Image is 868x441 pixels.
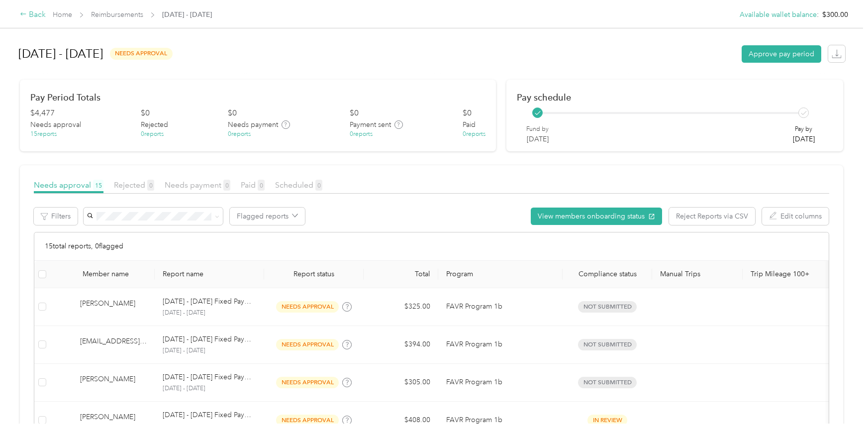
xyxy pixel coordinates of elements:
p: FAVR Program 1b [446,415,555,426]
div: 0 reports [350,130,373,139]
span: 15 [93,180,103,191]
div: Back [20,9,46,21]
span: Not submitted [578,301,637,313]
span: 0 [258,180,265,191]
button: Edit columns [762,208,829,225]
div: $ 0 [350,108,359,119]
span: needs approval [276,301,339,313]
iframe: Everlance-gr Chat Button Frame [812,385,868,441]
button: Filters [34,208,78,225]
div: $ 0 [463,108,472,119]
h2: Pay Period Totals [30,92,485,103]
p: Manual Trips [660,270,735,278]
span: needs approval [110,48,173,59]
p: [DATE] - [DATE] [163,384,256,393]
div: $ 4,477 [30,108,55,119]
p: [DATE] - [DATE] [163,346,256,355]
button: Reject Reports via CSV [669,208,755,225]
span: Needs payment [165,180,230,190]
p: [DATE] [526,134,549,144]
div: [PERSON_NAME] [80,374,147,391]
span: 0 [147,180,154,191]
div: 0 reports [228,130,251,139]
p: [DATE] - [DATE] Fixed Payment [163,410,256,421]
td: FAVR Program 1b [438,326,563,364]
div: Total [372,270,430,278]
span: needs approval [276,377,339,388]
span: $300.00 [822,9,848,20]
p: Pay by [793,125,815,134]
a: Reimbursements [91,10,143,19]
p: [DATE] [793,134,815,144]
p: [DATE] - [DATE] [163,309,256,318]
th: Report name [155,261,264,288]
div: 0 reports [463,130,485,139]
div: [PERSON_NAME] [80,412,147,429]
td: $408.00 [364,402,438,440]
span: needs approval [276,339,339,350]
div: 0 reports [141,130,164,139]
span: Compliance status [571,270,644,278]
span: Rejected [141,119,168,130]
p: [DATE] - [DATE] [163,422,256,431]
span: : [817,9,819,20]
div: 15 reports [30,130,57,139]
td: $394.00 [364,326,438,364]
th: Member name [50,261,155,288]
span: in review [587,415,627,426]
button: View members onboarding status [531,208,662,225]
p: FAVR Program 1b [446,377,555,388]
span: Paid [463,119,476,130]
h1: [DATE] - [DATE] [18,42,103,66]
div: [PERSON_NAME] [80,298,147,316]
td: FAVR Program 1b [438,288,563,326]
span: 0 [315,180,322,191]
span: Report status [272,270,356,278]
th: Program [438,261,563,288]
p: [DATE] - [DATE] Fixed Payment [163,372,256,383]
span: Not submitted [578,339,637,350]
p: FAVR Program 1b [446,339,555,350]
span: Needs payment [228,119,278,130]
p: Fund by [526,125,549,134]
a: Home [53,10,72,19]
span: Not submitted [578,377,637,388]
td: FAVR Program 1b [438,364,563,402]
span: needs approval [276,415,339,426]
button: Approve pay period [742,45,821,63]
div: 15 total reports, 0 flagged [34,232,829,261]
p: [DATE] - [DATE] Fixed Payment [163,296,256,307]
button: Available wallet balance [740,9,817,20]
span: 0 [223,180,230,191]
p: Trip Mileage 100+ [751,270,825,278]
div: Member name [83,270,147,278]
span: [DATE] - [DATE] [162,9,212,20]
td: $325.00 [364,288,438,326]
p: [DATE] - [DATE] Fixed Payment [163,334,256,345]
span: Needs approval [34,180,103,190]
span: Paid [241,180,265,190]
td: FAVR Program 1b [438,402,563,440]
div: $ 0 [141,108,150,119]
button: Flagged reports [230,208,305,225]
td: $305.00 [364,364,438,402]
p: FAVR Program 1b [446,301,555,312]
div: $ 0 [228,108,237,119]
span: Payment sent [350,119,391,130]
div: [EMAIL_ADDRESS][DOMAIN_NAME] [80,336,147,353]
h2: Pay schedule [517,92,833,103]
span: Needs approval [30,119,81,130]
span: Rejected [114,180,154,190]
span: Scheduled [275,180,322,190]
